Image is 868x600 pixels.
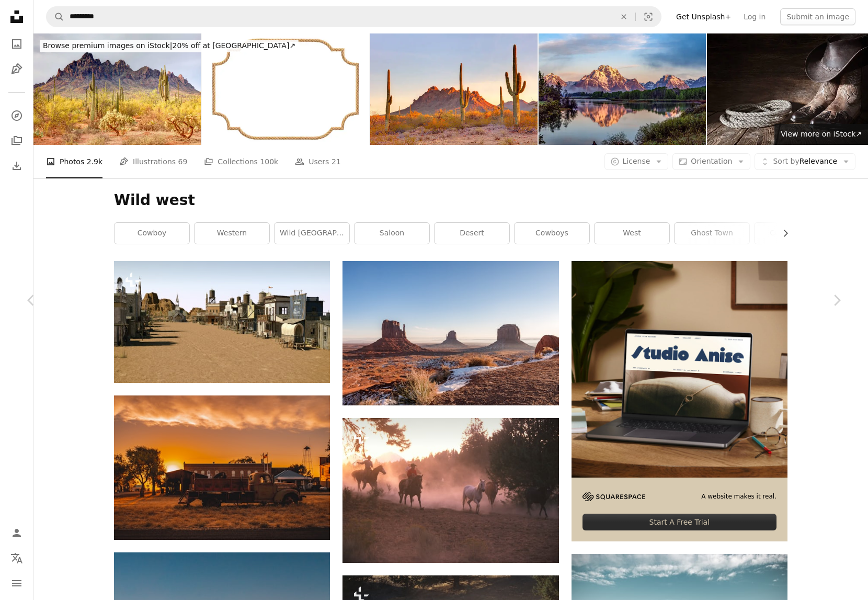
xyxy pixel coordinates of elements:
[675,223,749,244] a: ghost town
[46,6,661,27] form: Find visuals sitewide
[114,191,787,210] h1: Wild west
[604,153,669,170] button: License
[6,105,27,126] a: Explore
[435,223,509,244] a: desert
[583,514,776,530] div: Start A Free Trial
[370,33,538,145] img: Ironwood National Monument in Arizona
[114,261,330,382] img: wild west village - 3D
[737,8,772,25] a: Log in
[6,155,27,176] a: Download History
[342,261,558,405] img: two plateau in distant of other plateau
[295,145,341,178] a: Users 21
[515,223,589,244] a: cowboys
[33,33,201,145] img: Ironwood Forest National Monument
[355,223,429,244] a: saloon
[6,523,27,544] a: Log in / Sign up
[6,59,27,80] a: Illustrations
[774,124,868,145] a: View more on iStock↗
[6,573,27,594] button: Menu
[115,223,189,244] a: cowboy
[773,156,837,167] span: Relevance
[202,33,369,145] img: Rope in frame shape on white background
[342,418,558,563] img: a group of people riding horses down a dirt road
[691,157,732,165] span: Orientation
[260,156,278,167] span: 100k
[672,153,750,170] button: Orientation
[342,485,558,495] a: a group of people riding horses down a dirt road
[33,33,305,59] a: Browse premium images on iStock|20% off at [GEOGRAPHIC_DATA]↗
[623,157,650,165] span: License
[612,7,635,27] button: Clear
[572,261,787,541] a: A website makes it real.Start A Free Trial
[119,145,187,178] a: Illustrations 69
[114,317,330,326] a: wild west village - 3D
[670,8,737,25] a: Get Unsplash+
[755,223,829,244] a: cowboy hat
[755,153,855,170] button: Sort byRelevance
[43,41,295,50] span: 20% off at [GEOGRAPHIC_DATA] ↗
[583,492,645,501] img: file-1705255347840-230a6ab5bca9image
[6,130,27,151] a: Collections
[342,328,558,337] a: two plateau in distant of other plateau
[195,223,269,244] a: western
[595,223,669,244] a: west
[178,156,188,167] span: 69
[572,261,787,477] img: file-1705123271268-c3eaf6a79b21image
[780,8,855,25] button: Submit an image
[701,492,776,501] span: A website makes it real.
[275,223,349,244] a: wild [GEOGRAPHIC_DATA]
[6,33,27,54] a: Photos
[773,157,799,165] span: Sort by
[805,250,868,350] a: Next
[539,33,706,145] img: Grand Teton Mountains from Oxbow Bend on the Snake River at sunrise. Grand Teton National Park, W...
[204,145,278,178] a: Collections 100k
[43,41,172,50] span: Browse premium images on iStock |
[47,7,64,27] button: Search Unsplash
[332,156,341,167] span: 21
[636,7,661,27] button: Visual search
[781,130,862,138] span: View more on iStock ↗
[114,395,330,540] img: a truck parked in a field
[114,462,330,472] a: a truck parked in a field
[6,548,27,569] button: Language
[776,223,787,244] button: scroll list to the right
